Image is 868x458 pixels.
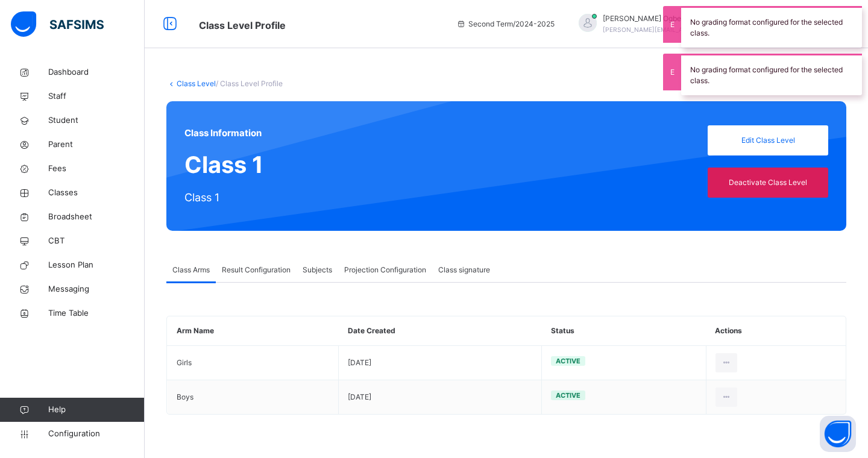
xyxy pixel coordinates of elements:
[339,380,542,414] td: [DATE]
[48,235,145,247] span: CBT
[681,54,862,95] div: No grading format configured for the selected class.
[11,11,104,37] img: safsims
[717,135,819,146] span: Edit Class Level
[177,79,216,88] a: Class Level
[681,6,862,48] div: No grading format configured for the selected class.
[216,79,283,88] span: / Class Level Profile
[48,283,145,295] span: Messaging
[820,416,856,452] button: Open asap
[556,391,580,400] span: Active
[48,211,145,223] span: Broadsheet
[48,90,145,102] span: Staff
[48,307,145,319] span: Time Table
[438,265,490,275] span: Class signature
[542,316,706,346] th: Status
[456,19,555,30] span: session/term information
[48,259,145,271] span: Lesson Plan
[556,357,580,365] span: Active
[172,265,210,275] span: Class Arms
[567,13,839,35] div: CedricOgbe
[48,404,144,416] span: Help
[603,26,813,33] span: [PERSON_NAME][EMAIL_ADDRESS][PERSON_NAME][DOMAIN_NAME]
[199,19,286,31] span: Class Level Profile
[717,177,819,188] span: Deactivate Class Level
[303,265,332,275] span: Subjects
[48,163,145,175] span: Fees
[48,139,145,151] span: Parent
[48,66,145,78] span: Dashboard
[222,265,291,275] span: Result Configuration
[168,345,339,380] td: Girls
[48,114,145,127] span: Student
[706,316,846,346] th: Actions
[168,380,339,414] td: Boys
[339,345,542,380] td: [DATE]
[344,265,426,275] span: Projection Configuration
[48,428,144,440] span: Configuration
[168,316,339,346] th: Arm Name
[48,187,145,199] span: Classes
[339,316,542,346] th: Date Created
[603,13,813,24] span: [PERSON_NAME] Ogbe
